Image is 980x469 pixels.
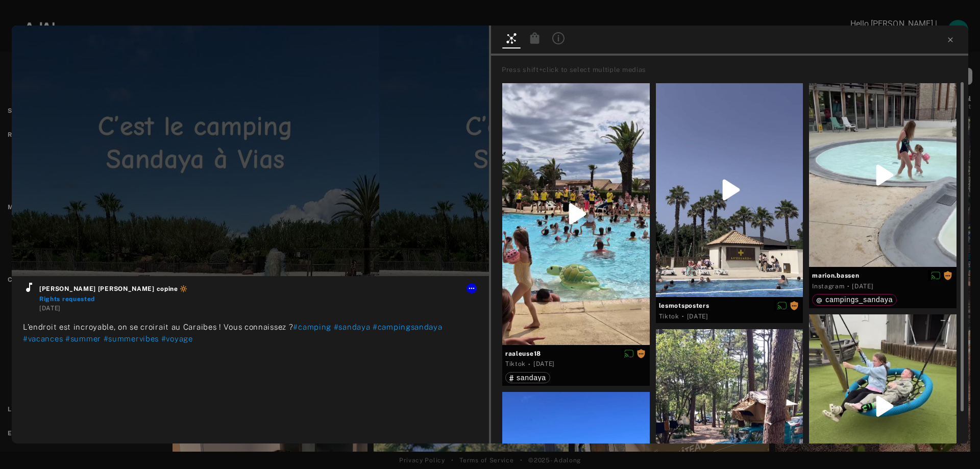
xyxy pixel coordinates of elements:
[682,312,684,320] span: ·
[943,271,952,279] span: Rights requested
[505,359,526,368] div: Tiktok
[852,283,873,290] time: 2025-04-23T16:53:03.000Z
[293,323,331,331] span: #camping
[825,295,893,304] span: campings_sandaya
[812,282,844,291] div: Instagram
[509,374,546,381] div: sandaya
[505,349,647,358] span: raaleuse18
[104,334,159,343] span: #summervibes
[528,360,531,368] span: ·
[65,334,101,343] span: #summer
[816,296,893,303] div: campings_sandaya
[334,323,371,331] span: #sandaya
[502,65,965,75] div: Press shift+click to select multiple medias
[161,334,193,343] span: #voyage
[39,305,61,312] time: 2025-06-23T00:00:00.000Z
[636,350,646,357] span: Rights requested
[659,312,679,321] div: Tiktok
[812,271,953,280] span: marion.bassen
[659,301,800,310] span: lesmotsposters
[517,374,546,382] span: sandaya
[790,302,799,309] span: Rights requested
[39,284,478,293] span: [PERSON_NAME] [PERSON_NAME] copine 🔆
[39,295,95,303] span: Rights requested
[23,323,293,331] span: L’endroit est incroyable, on se croirait au Caraibes ! Vous connaissez ?
[929,420,980,469] div: Widget de chat
[928,270,943,281] button: Disable diffusion on this media
[533,360,555,367] time: 2025-06-23T00:00:00.000Z
[621,348,636,359] button: Disable diffusion on this media
[23,334,63,343] span: #vacances
[774,300,790,311] button: Disable diffusion on this media
[847,282,850,290] span: ·
[929,420,980,469] iframe: Chat Widget
[373,323,443,331] span: #campingsandaya
[687,313,708,320] time: 2025-06-23T00:00:00.000Z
